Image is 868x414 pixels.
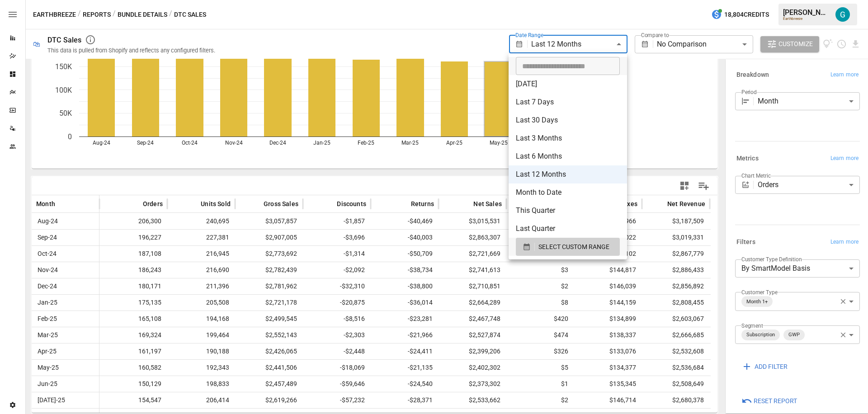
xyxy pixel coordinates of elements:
li: [DATE] [509,75,627,93]
li: Last 6 Months [509,147,627,165]
li: Last 3 Months [509,129,627,147]
button: SELECT CUSTOM RANGE [516,238,620,256]
li: This Quarter [509,202,627,220]
li: Month to Date [509,183,627,202]
li: Last 12 Months [509,165,627,183]
li: Last Quarter [509,220,627,238]
li: Last 30 Days [509,111,627,129]
span: SELECT CUSTOM RANGE [538,241,609,253]
li: Last 7 Days [509,93,627,111]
